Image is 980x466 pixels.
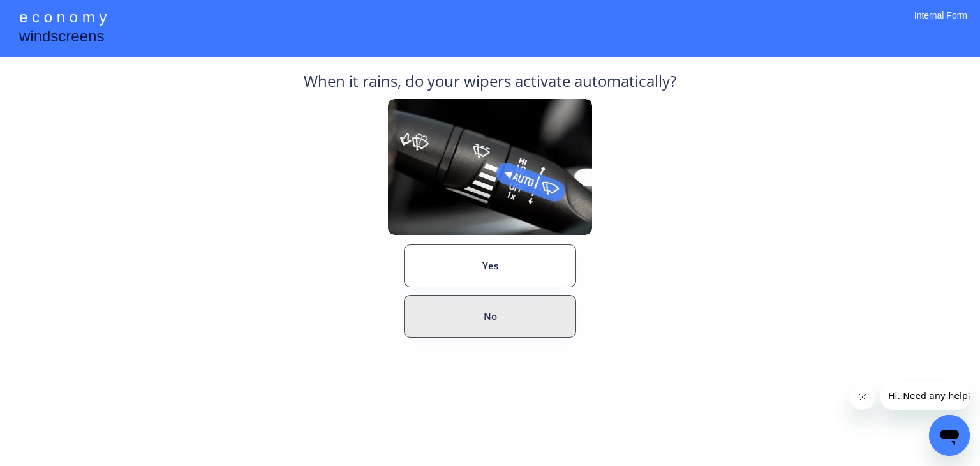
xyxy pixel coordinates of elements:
div: e c o n o m y [19,6,107,31]
button: Yes [404,244,576,287]
span: Hi. Need any help? [8,9,92,19]
div: When it rains, do your wipers activate automatically? [304,70,676,99]
iframe: Message from company [880,382,970,410]
img: Rain%20Sensor%20Example.png [388,99,592,235]
iframe: Button to launch messaging window [929,415,970,456]
div: Internal Form [914,10,967,38]
button: No [404,295,576,338]
div: windscreens [19,26,104,50]
iframe: Close message [850,384,875,410]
